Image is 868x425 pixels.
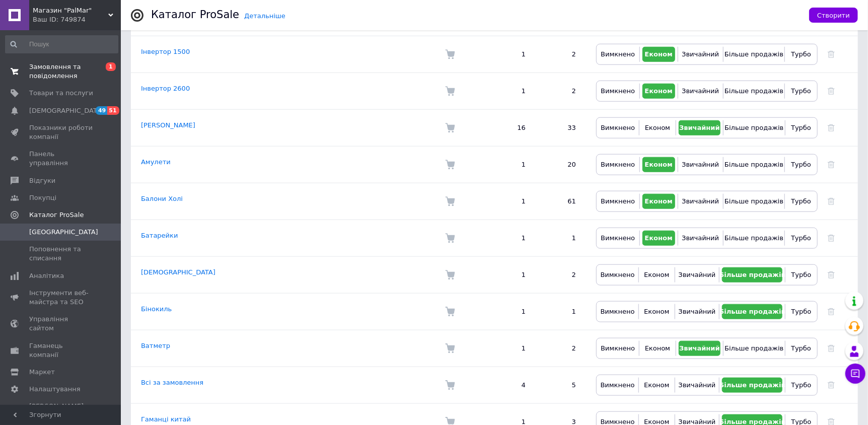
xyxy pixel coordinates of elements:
span: Управління сайтом [29,315,93,333]
img: Комісія за замовлення [445,270,455,280]
span: Економ [645,87,673,95]
span: Турбо [791,381,812,389]
td: 1 [480,183,536,220]
button: Економ [641,267,672,282]
button: Більше продажів [726,194,782,209]
button: Економ [642,341,673,356]
span: Економ [645,124,670,131]
button: Економ [642,231,675,246]
span: Вимкнено [601,197,635,205]
a: Видалити [828,234,835,242]
img: Комісія за замовлення [445,86,455,96]
span: Турбо [791,308,812,315]
a: Інвертор 1500 [141,48,190,55]
button: Турбо [787,231,815,246]
td: 16 [480,109,536,146]
button: Вимкнено [599,378,636,393]
button: Більше продажів [722,267,782,282]
a: Видалити [828,161,835,168]
span: Турбо [791,161,811,168]
button: Турбо [787,194,815,209]
button: Економ [642,194,675,209]
button: Турбо [787,84,815,99]
span: 1 [106,62,116,71]
button: Чат з покупцем [845,364,865,384]
span: 51 [107,106,119,115]
span: Вимкнено [601,124,635,131]
span: Більше продажів [725,161,783,168]
span: Турбо [791,271,812,278]
span: Економ [645,234,673,242]
span: Звичайний [682,87,719,95]
a: Гаманці китай [141,415,191,423]
span: Вимкнено [601,381,635,389]
a: Бінокиль [141,305,172,313]
span: Аналітика [29,271,64,280]
span: Вимкнено [601,87,635,95]
span: Маркет [29,368,55,377]
span: Звичайний [682,50,719,58]
a: Видалити [828,381,835,389]
span: Покупці [29,193,56,202]
td: 1 [480,220,536,256]
span: Більше продажів [725,50,783,58]
button: Економ [641,378,672,393]
span: Показники роботи компанії [29,123,93,141]
td: 1 [480,330,536,367]
span: Більше продажів [725,87,783,95]
span: Вимкнено [601,308,635,315]
td: 33 [536,109,586,146]
td: 1 [480,36,536,73]
a: Батарейки [141,232,178,239]
img: Комісія за замовлення [445,196,455,206]
button: Турбо [788,304,815,319]
td: 61 [536,183,586,220]
button: Більше продажів [722,378,782,393]
td: 1 [480,293,536,330]
button: Більше продажів [726,231,782,246]
a: Інвертор 2600 [141,85,190,92]
img: Комісія за замовлення [445,49,455,59]
span: Турбо [791,344,811,352]
a: Видалити [828,344,835,352]
img: Комісія за замовлення [445,343,455,353]
button: Звичайний [681,194,720,209]
span: Магазин "PalMar" [33,6,108,15]
button: Вимкнено [599,194,637,209]
span: Більше продажів [719,271,785,278]
span: Економ [645,161,673,168]
span: Більше продажів [725,197,783,205]
span: Замовлення та повідомлення [29,62,93,81]
td: 1 [536,293,586,330]
td: 1 [536,220,586,256]
button: Більше продажів [726,120,782,135]
a: Амулети [141,158,171,166]
span: Більше продажів [719,308,785,315]
button: Вимкнено [599,267,636,282]
span: Звичайний [682,161,719,168]
button: Вимкнено [599,84,637,99]
button: Звичайний [681,157,720,172]
span: Турбо [791,50,811,58]
a: Всі за замовлення [141,379,203,386]
button: Вимкнено [599,341,636,356]
a: Видалити [828,308,835,315]
span: Турбо [791,87,811,95]
span: Звичайний [682,197,719,205]
span: Економ [645,344,670,352]
img: Комісія за замовлення [445,307,455,317]
button: Вимкнено [599,120,636,135]
button: Економ [642,47,675,62]
button: Звичайний [681,47,720,62]
span: Звичайний [679,124,720,131]
span: Створити [817,12,850,19]
div: Каталог ProSale [151,10,239,20]
button: Більше продажів [726,84,782,99]
img: Комісія за замовлення [445,380,455,390]
button: Турбо [788,120,815,135]
td: 5 [536,367,586,403]
button: Створити [809,8,858,23]
a: Балони Холі [141,195,183,202]
button: Більше продажів [726,157,782,172]
a: Ватметр [141,342,170,349]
